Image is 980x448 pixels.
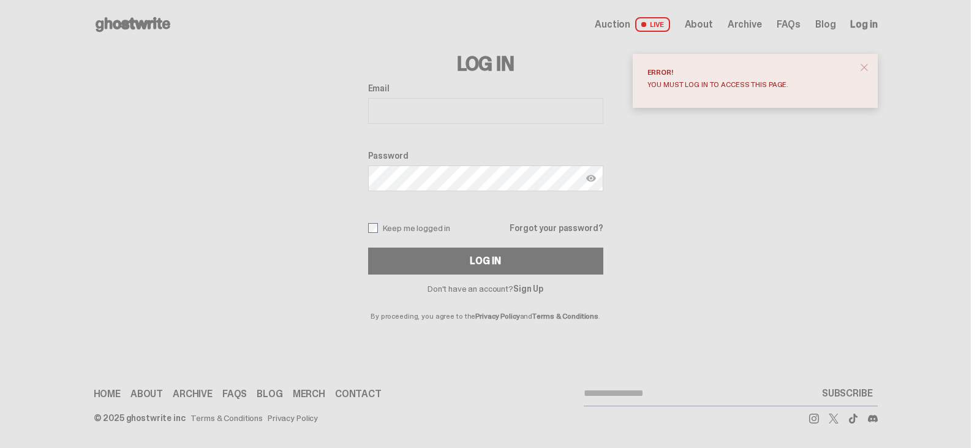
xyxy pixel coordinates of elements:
button: close [853,56,875,78]
a: Privacy Policy [268,414,318,422]
span: Auction [595,20,630,29]
img: Show password [586,173,596,183]
div: Error! [647,69,853,76]
a: Archive [173,389,213,399]
a: Terms & Conditions [190,414,263,422]
a: FAQs [777,20,801,29]
a: Auction LIVE [595,17,669,32]
button: Log In [368,248,603,275]
a: About [685,20,713,29]
input: Keep me logged in [368,223,378,233]
a: Merch [293,389,325,399]
a: FAQs [222,389,247,399]
a: About [130,389,163,399]
span: LIVE [635,17,670,32]
a: Log in [850,20,877,29]
a: Privacy Policy [475,311,519,321]
div: © 2025 ghostwrite inc [94,414,186,422]
label: Keep me logged in [368,223,451,233]
a: Blog [257,389,282,399]
button: SUBSCRIBE [817,381,878,406]
a: Home [94,389,121,399]
a: Contact [335,389,382,399]
label: Email [368,83,603,93]
a: Forgot your password? [510,224,603,232]
a: Terms & Conditions [532,311,598,321]
div: You must log in to access this page. [647,81,853,88]
a: Blog [815,20,835,29]
div: Log In [470,256,500,266]
p: Don't have an account? [368,284,603,293]
h3: Log In [368,54,603,74]
a: Archive [728,20,762,29]
label: Password [368,151,603,161]
p: By proceeding, you agree to the and . [368,293,603,320]
a: Sign Up [513,283,543,294]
